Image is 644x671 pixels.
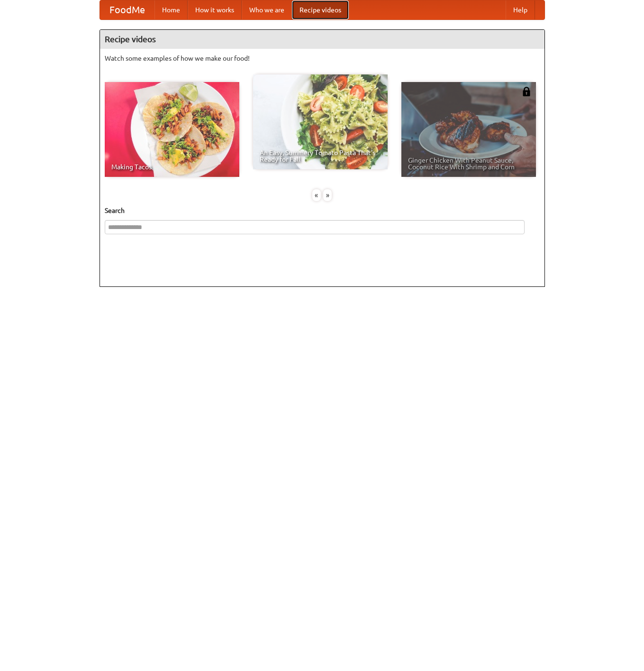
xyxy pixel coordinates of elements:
h4: Recipe videos [100,30,544,49]
p: Watch some examples of how we make our food! [105,54,540,63]
a: Recipe videos [292,0,349,19]
a: FoodMe [100,0,154,19]
a: Help [506,0,535,19]
div: » [323,189,332,201]
div: « [312,189,321,201]
h5: Search [105,206,540,215]
a: Making Tacos [105,82,239,177]
span: An Easy, Summery Tomato Pasta That's Ready for Fall [260,149,381,163]
a: Home [154,0,188,19]
a: How it works [188,0,242,19]
a: Who we are [242,0,292,19]
a: An Easy, Summery Tomato Pasta That's Ready for Fall [253,74,388,169]
span: Making Tacos [111,164,233,170]
img: 483408.png [522,87,531,96]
